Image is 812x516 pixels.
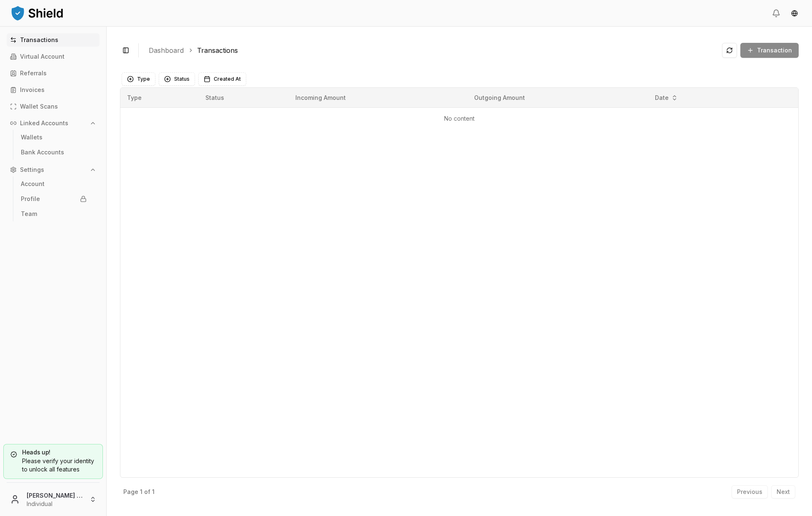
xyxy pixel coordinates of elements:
p: Team [21,211,37,217]
a: Account [17,177,90,191]
p: Linked Accounts [20,120,68,126]
a: Referrals [7,67,100,80]
div: Please verify your identity to unlock all features [10,457,96,474]
p: Transactions [20,37,58,43]
a: Wallet Scans [7,100,100,113]
th: Incoming Amount [289,88,467,108]
button: Settings [7,163,100,176]
a: Heads up!Please verify your identity to unlock all features [3,444,103,479]
p: Wallet Scans [20,104,58,109]
p: Account [21,181,45,187]
a: Profile [17,192,90,206]
a: Transactions [7,33,100,47]
nav: breadcrumb [149,45,715,55]
button: Date [652,91,681,104]
a: Bank Accounts [17,146,90,159]
a: Transactions [197,45,238,55]
th: Outgoing Amount [467,88,647,108]
p: Referrals [20,70,47,76]
a: Invoices [7,83,100,97]
p: Settings [20,167,44,173]
p: Bank Accounts [21,149,64,155]
p: Individual [27,500,83,508]
button: Created At [198,72,246,86]
p: [PERSON_NAME] [PERSON_NAME] [27,491,83,500]
img: ShieldPay Logo [10,5,64,21]
p: Wallets [21,134,42,140]
p: Page [123,489,138,495]
p: of [144,489,150,495]
th: Type [120,88,199,108]
p: Profile [21,196,40,202]
p: 1 [152,489,155,495]
button: Type [122,72,155,86]
a: Wallets [17,131,90,144]
button: [PERSON_NAME] [PERSON_NAME]Individual [3,486,103,513]
button: Linked Accounts [7,117,100,130]
a: Team [17,207,90,221]
p: 1 [140,489,142,495]
a: Virtual Account [7,50,100,63]
h5: Heads up! [10,449,96,455]
th: Status [199,88,289,108]
button: Status [159,72,195,86]
a: Dashboard [149,45,184,55]
p: Invoices [20,87,45,93]
p: Virtual Account [20,54,65,60]
span: Created At [214,76,241,82]
p: No content [127,114,792,123]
